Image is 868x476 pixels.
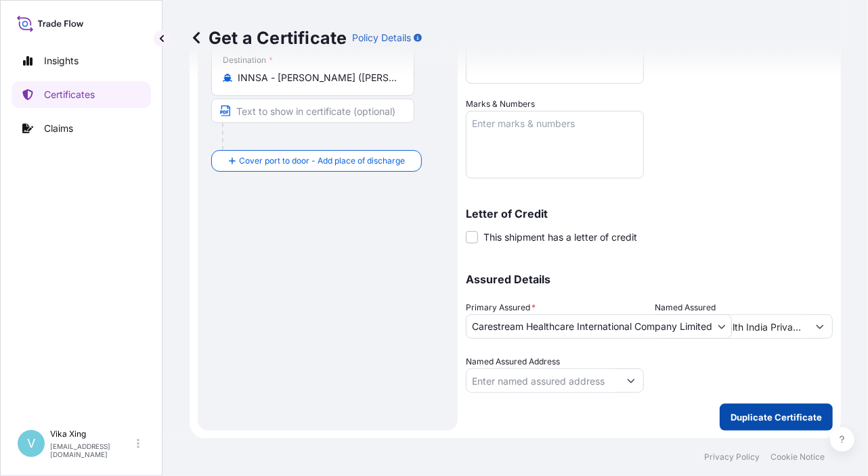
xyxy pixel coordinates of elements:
[12,81,151,108] a: Certificates
[808,314,832,339] button: Show suggestions
[239,154,405,168] span: Cover port to door - Add place of discharge
[466,355,560,368] label: Named Assured Address
[466,314,732,339] button: Carestream Healthcare International Company Limited
[466,208,833,219] p: Letter of Credit
[50,429,134,439] p: Vika Xing
[466,274,833,285] p: Assured Details
[44,122,73,135] p: Claims
[190,27,347,49] p: Get a Certificate
[771,452,825,462] a: Cookie Notice
[44,54,79,68] p: Insights
[211,150,422,172] button: Cover port to door - Add place of discharge
[731,410,822,424] p: Duplicate Certificate
[12,47,151,74] a: Insights
[44,88,95,101] p: Certificates
[466,97,535,111] label: Marks & Numbers
[466,301,536,314] span: Primary Assured
[50,442,134,458] p: [EMAIL_ADDRESS][DOMAIN_NAME]
[619,368,643,393] button: Show suggestions
[483,231,637,244] span: This shipment has a letter of credit
[472,320,712,333] span: Carestream Healthcare International Company Limited
[12,115,151,142] a: Claims
[27,437,35,450] span: V
[211,99,414,123] input: Text to appear on certificate
[352,31,411,45] p: Policy Details
[655,301,716,314] label: Named Assured
[238,71,397,85] input: Destination
[704,452,760,462] a: Privacy Policy
[466,368,619,393] input: Named Assured Address
[720,404,833,431] button: Duplicate Certificate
